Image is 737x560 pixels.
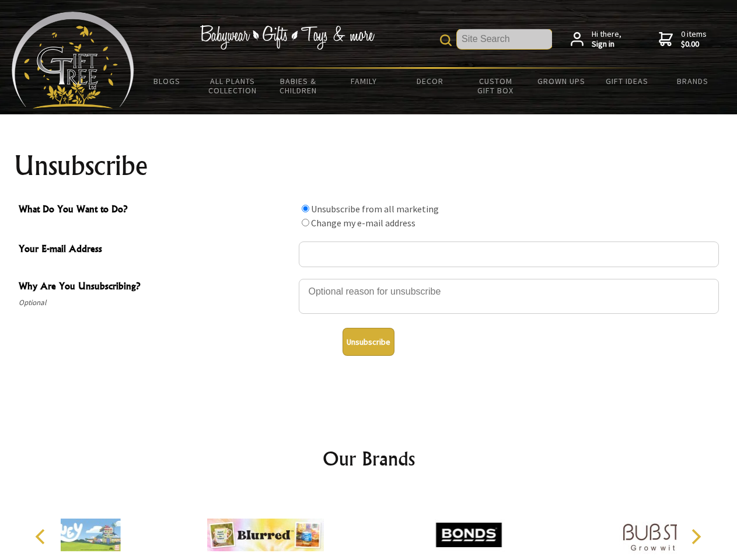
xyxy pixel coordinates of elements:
[134,69,200,93] a: BLOGS
[302,205,309,212] input: What Do You Want to Do?
[440,34,452,46] img: product search
[592,29,621,50] span: Hi there,
[331,69,397,93] a: Family
[592,39,621,50] strong: Sign in
[14,152,724,180] h1: Unsubscribe
[302,219,309,226] input: What Do You Want to Do?
[463,69,529,103] a: Custom Gift Box
[457,29,552,49] input: Site Search
[200,69,266,103] a: All Plants Collection
[681,39,707,50] strong: $0.00
[660,69,726,93] a: Brands
[266,69,331,103] a: Babies & Children
[311,203,439,215] label: Unsubscribe from all marketing
[19,279,293,296] span: Why Are You Unsubscribing?
[299,279,719,314] textarea: Why Are You Unsubscribing?
[528,69,594,93] a: Grown Ups
[343,328,394,356] button: Unsubscribe
[23,444,714,473] h2: Our Brands
[571,29,621,50] a: Hi there,Sign in
[299,242,719,267] input: Your E-mail Address
[397,69,463,93] a: Decor
[12,12,134,108] img: Babyware - Gifts - Toys and more...
[681,29,707,50] span: 0 items
[19,242,293,258] span: Your E-mail Address
[19,202,293,219] span: What Do You Want to Do?
[29,524,55,549] button: Previous
[594,69,660,93] a: Gift Ideas
[683,524,708,549] button: Next
[311,217,415,229] label: Change my e-mail address
[659,29,707,50] a: 0 items$0.00
[200,25,375,50] img: Babywear - Gifts - Toys & more
[19,296,293,310] span: Optional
